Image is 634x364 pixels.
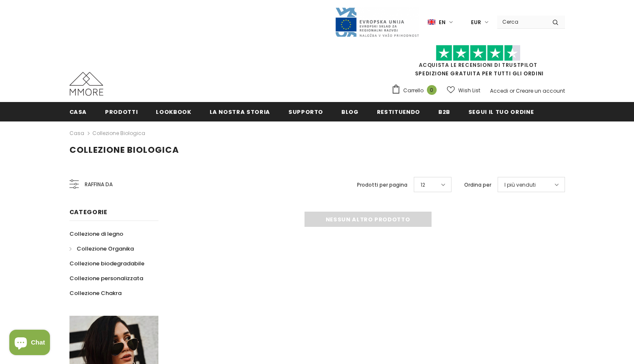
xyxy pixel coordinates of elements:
span: Wish List [458,86,480,95]
label: Prodotti per pagina [357,181,407,189]
a: Collezione di legno [69,226,123,241]
img: i-lang-1.png [428,19,435,26]
span: Raffina da [85,180,113,189]
a: Accedi [490,87,508,94]
a: Prodotti [105,102,138,121]
a: Collezione personalizzata [69,271,143,286]
inbox-online-store-chat: Shopify online store chat [7,330,53,357]
span: 0 [427,85,437,95]
span: B2B [438,108,450,116]
label: Ordina per [464,181,491,189]
span: Categorie [69,208,108,216]
span: EUR [471,18,481,27]
span: Blog [341,108,359,116]
img: Javni Razpis [335,7,419,38]
span: Collezione biologica [69,144,179,156]
span: Collezione Chakra [69,289,122,297]
span: or [509,87,515,94]
a: Casa [69,102,87,121]
a: Collezione biodegradabile [69,256,144,271]
span: Restituendo [377,108,420,116]
input: Search Site [497,16,546,28]
a: Casa [69,128,84,138]
span: Prodotti [105,108,138,116]
a: Segui il tuo ordine [468,102,534,121]
a: Collezione Organika [69,241,134,256]
a: Collezione Chakra [69,286,122,301]
a: supporto [288,102,323,121]
span: 12 [421,181,425,189]
span: Collezione personalizzata [69,274,143,282]
span: Collezione biodegradabile [69,259,144,267]
a: Javni Razpis [335,18,419,25]
span: supporto [288,108,323,116]
span: Casa [69,108,87,116]
span: SPEDIZIONE GRATUITA PER TUTTI GLI ORDINI [391,49,565,77]
a: Creare un account [516,87,565,94]
span: Collezione Organika [77,245,134,253]
a: Carrello 0 [391,84,441,97]
img: Fidati di Pilot Stars [436,45,520,61]
span: La nostra storia [210,108,270,116]
a: La nostra storia [210,102,270,121]
a: Restituendo [377,102,420,121]
span: Collezione di legno [69,230,123,238]
a: Acquista le recensioni di TrustPilot [419,61,537,69]
span: Lookbook [156,108,191,116]
img: Casi MMORE [69,72,103,96]
a: Wish List [447,83,480,98]
span: en [439,18,446,27]
span: Carrello [403,86,424,95]
a: Lookbook [156,102,191,121]
span: Segui il tuo ordine [468,108,534,116]
a: Collezione biologica [92,130,145,137]
a: Blog [341,102,359,121]
a: B2B [438,102,450,121]
span: I più venduti [504,181,536,189]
